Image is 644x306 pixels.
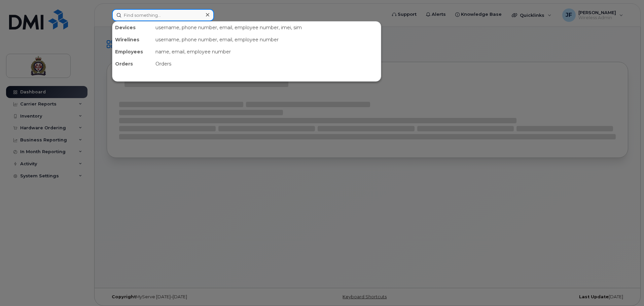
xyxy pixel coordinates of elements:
div: Devices [112,21,153,34]
div: Orders [153,58,381,70]
div: username, phone number, email, employee number, imei, sim [153,21,381,34]
div: Employees [112,46,153,58]
div: name, email, employee number [153,46,381,58]
div: Wirelines [112,34,153,46]
div: Orders [112,58,153,70]
div: username, phone number, email, employee number [153,34,381,46]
